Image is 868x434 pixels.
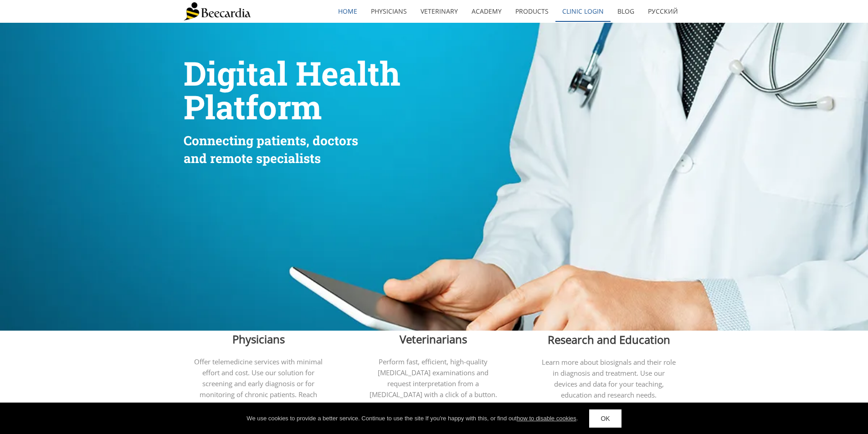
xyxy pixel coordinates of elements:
a: Blog [611,1,641,22]
a: Clinic Login [555,1,611,22]
a: how to disable cookies [517,415,576,422]
span: Connecting patients, doctors [184,132,358,149]
span: Veterinarians [400,332,467,347]
span: Offer telemedicine services with minimal effort and cost. Use our solution for screening and earl... [194,357,323,421]
span: Digital Health [184,51,401,95]
a: Veterinary [414,1,465,22]
span: Platform [184,85,322,128]
a: home [331,1,364,22]
div: We use cookies to provide a better service. Continue to use the site If you're happy with this, o... [247,414,578,423]
span: and remote specialists [184,150,321,167]
a: Academy [465,1,508,22]
a: OK [589,409,621,428]
span: Learn more about biosignals and their role in diagnosis and treatment. Use our devices and data f... [542,357,676,399]
a: Physicians [364,1,414,22]
span: Perform fast, efficient, high-quality [MEDICAL_DATA] examinations and request interpretation from... [370,357,497,399]
a: Русский [641,1,685,22]
img: Beecardia [184,2,251,20]
span: Physicians [232,332,285,347]
span: Research and Education [548,332,670,347]
a: Products [508,1,555,22]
